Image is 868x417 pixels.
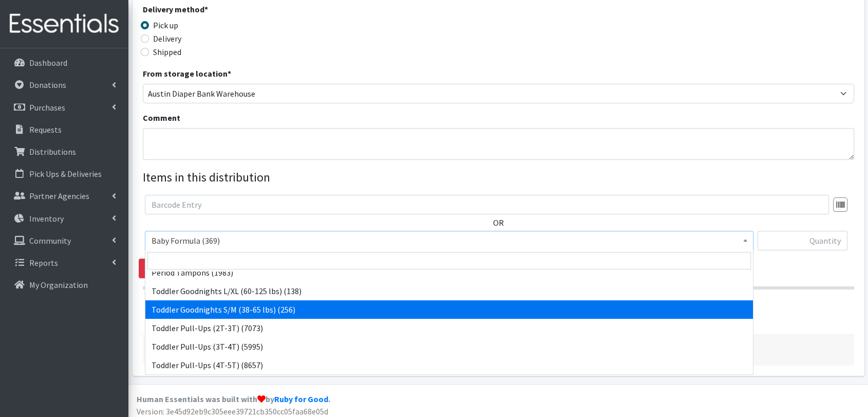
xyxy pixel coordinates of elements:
[29,213,64,224] p: Inventory
[4,97,124,118] a: Purchases
[29,191,89,201] p: Partner Agencies
[145,319,753,337] li: Toddler Pull-Ups (2T-3T) (7073)
[4,275,124,295] a: My Organization
[143,67,231,80] label: From storage location
[29,58,67,68] p: Dashboard
[4,186,124,206] a: Partner Agencies
[493,216,504,229] label: OR
[4,230,124,251] a: Community
[204,4,208,14] abbr: required
[145,356,753,374] li: Toddler Pull-Ups (4T-5T) (8657)
[4,252,124,273] a: Reports
[145,282,753,300] li: Toddler Goodnights L/XL (60-125 lbs) (138)
[4,164,124,184] a: Pick Ups & Deliveries
[153,32,181,45] label: Delivery
[145,337,753,356] li: Toddler Pull-Ups (3T-4T) (5995)
[758,231,848,250] input: Quantity
[29,280,88,290] p: My Organization
[139,259,190,278] a: Remove
[4,7,124,41] img: HumanEssentials
[137,394,330,404] strong: Human Essentials was built with by .
[29,258,58,268] p: Reports
[4,119,124,140] a: Requests
[228,68,231,79] abbr: required
[29,102,65,113] p: Purchases
[145,263,753,282] li: Period Tampons (1983)
[145,300,753,319] li: Toddler Goodnights S/M (38-65 lbs) (256)
[274,394,328,404] a: Ruby for Good
[29,147,76,157] p: Distributions
[29,169,102,179] p: Pick Ups & Deliveries
[143,112,180,124] label: Comment
[29,124,62,135] p: Requests
[4,208,124,229] a: Inventory
[4,52,124,73] a: Dashboard
[145,195,829,214] input: Barcode Entry
[143,3,320,19] legend: Delivery method
[152,233,747,248] span: Baby Formula (369)
[153,19,178,31] label: Pick up
[153,46,181,58] label: Shipped
[137,406,328,416] span: Version: 3e45d92eb9c305eee39721cb350cc05faa68e05d
[29,80,66,90] p: Donations
[143,168,854,187] legend: Items in this distribution
[145,231,753,250] span: Baby Formula (369)
[4,141,124,162] a: Distributions
[4,75,124,95] a: Donations
[29,235,71,246] p: Community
